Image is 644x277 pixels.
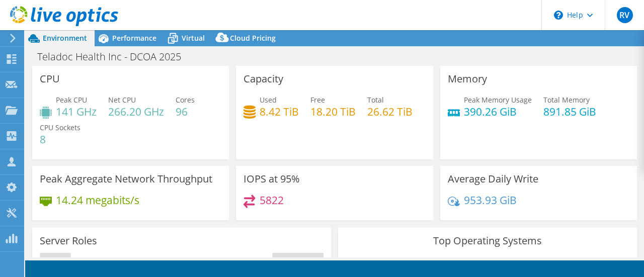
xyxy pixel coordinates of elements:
span: Environment [43,33,87,43]
span: Cores [176,95,195,105]
span: RV [617,7,633,23]
span: Free [310,95,325,105]
span: Total Memory [543,95,590,105]
span: CPU Sockets [40,123,80,132]
h4: 953.93 GiB [464,195,517,206]
span: Peak CPU [56,95,87,105]
h4: 8.42 TiB [260,106,299,117]
h3: Top Operating Systems [346,235,629,246]
h3: Server Roles [40,235,97,246]
h1: Teladoc Health Inc - DCOA 2025 [33,51,197,62]
li: Linux [471,256,502,267]
h3: IOPS at 95% [244,173,300,184]
h3: Peak Aggregate Network Throughput [40,173,212,184]
li: Windows [422,256,465,267]
h3: Average Daily Write [448,173,538,184]
span: Peak Memory Usage [464,95,532,105]
span: Performance [112,33,156,43]
span: Virtual [182,33,205,43]
h4: 96 [176,106,195,117]
h4: 14.24 megabits/s [56,195,139,206]
span: Used [260,95,277,105]
span: Net CPU [108,95,136,105]
h3: Memory [448,73,487,84]
h4: 26.62 TiB [367,106,413,117]
h4: 8 [40,134,80,145]
h4: 141 GHz [56,106,97,117]
h3: CPU [40,73,60,84]
h4: 18.20 TiB [310,106,356,117]
h4: 390.26 GiB [464,106,532,117]
span: Cloud Pricing [230,33,276,43]
span: Total [367,95,384,105]
h3: Capacity [244,73,283,84]
h4: 266.20 GHz [108,106,164,117]
li: VMware [508,256,547,267]
svg: \n [554,11,563,20]
h4: 5822 [260,195,284,206]
h4: 891.85 GiB [543,106,596,117]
